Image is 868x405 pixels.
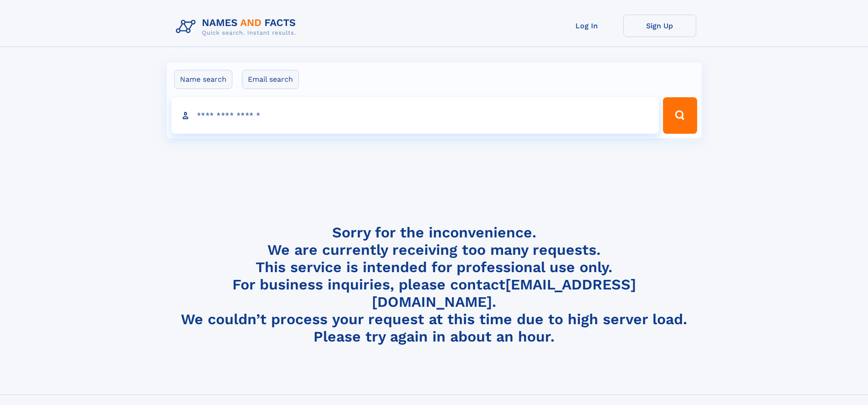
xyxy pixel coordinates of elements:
[550,15,623,37] a: Log In
[172,224,696,346] h4: Sorry for the inconvenience. We are currently receiving too many requests. This service is intend...
[172,15,303,39] img: Logo Names and Facts
[242,70,299,89] label: Email search
[174,70,232,89] label: Name search
[663,97,697,134] button: Search Button
[171,97,659,134] input: search input
[372,276,636,310] a: [EMAIL_ADDRESS][DOMAIN_NAME]
[623,15,696,37] a: Sign Up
